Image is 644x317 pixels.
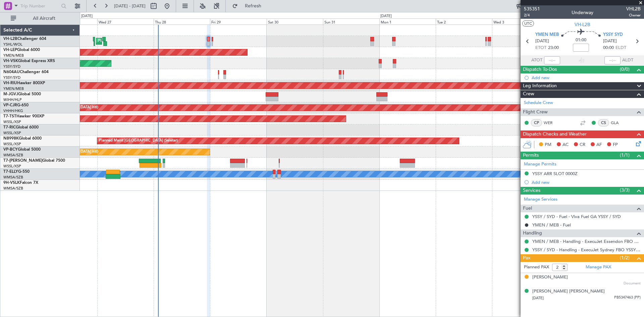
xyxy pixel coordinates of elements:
span: YSSY SYD [603,32,623,38]
a: VH-VSKGlobal Express XRS [3,59,55,63]
span: VH-LEP [3,48,17,52]
span: 01:00 [576,37,586,44]
a: YSHL/WOL [3,42,22,47]
span: All Aircraft [17,16,71,21]
button: UTC [522,20,534,27]
span: 535351 [524,5,540,12]
span: T7-ELLY [3,170,18,174]
div: [PERSON_NAME] [532,274,568,281]
input: --:-- [544,56,560,64]
span: VH-L2B [575,21,590,28]
div: Fri 29 [210,18,266,24]
a: Manage Services [524,196,557,203]
span: (3/3) [620,187,630,194]
span: VHL2B [626,5,641,12]
span: Fuel [523,205,532,212]
a: WMSA/SZB [3,186,23,191]
span: [DATE] [603,38,617,45]
a: Schedule Crew [524,100,553,106]
span: 2/4 [524,12,540,18]
a: YSSY/SYD [3,75,20,80]
span: 23:00 [548,45,559,51]
div: Mon 1 [379,18,436,24]
span: T7-RIC [3,125,16,129]
span: AC [562,142,569,148]
a: Manage Permits [524,161,556,168]
span: Handling [523,229,542,237]
div: Thu 28 [154,18,210,24]
a: VHHH/HKG [3,108,23,113]
span: ETOT [535,45,546,51]
a: YMEN/MEB [3,86,24,91]
span: ATOT [531,57,542,64]
a: YMEN / MEB - Handling - ExecuJet Essendon FBO YMEN / MEB [532,239,641,244]
div: Sat 30 [267,18,323,24]
span: N8998K [3,137,19,141]
a: YSSY/SYD [3,64,20,69]
span: YMEN MEB [535,32,559,38]
a: WMSA/SZB [3,175,23,180]
div: Underway [572,9,593,16]
div: YSSY ARR SLOT 0000Z [532,171,578,176]
span: Services [523,187,540,195]
a: WIHH/HLP [3,97,22,102]
div: Sun 31 [323,18,379,24]
span: VP-BCY [3,148,18,152]
a: N604AUChallenger 604 [3,70,49,74]
div: CP [531,119,542,126]
a: WSSL/XSP [3,164,21,169]
a: N8998KGlobal 6000 [3,137,42,141]
span: VH-VSK [3,59,18,63]
span: T7-[PERSON_NAME] [3,159,42,163]
a: VH-LEPGlobal 6000 [3,48,40,52]
div: [PERSON_NAME] [PERSON_NAME] [532,288,605,295]
span: [DATE] [532,296,544,301]
div: Wed 27 [97,18,154,24]
a: T7-RICGlobal 6000 [3,125,39,129]
span: Leg Information [523,82,557,90]
span: CR [580,142,585,148]
a: Manage PAX [586,264,611,271]
span: Document [624,281,641,286]
span: Crew [523,90,534,98]
span: PM [545,142,551,148]
span: ALDT [622,57,633,64]
span: AF [596,142,602,148]
div: Add new [532,179,641,185]
a: T7-TSTHawker 900XP [3,114,44,118]
a: WMSA/SZB [3,153,23,158]
div: CS [598,119,609,126]
span: PB5347463 (PP) [614,295,641,301]
a: VP-BCYGlobal 5000 [3,148,41,152]
span: M-JGVJ [3,92,18,96]
a: YSSY / SYD - Fuel - Viva Fuel GA YSSY / SYD [532,214,621,219]
a: WSSL/XSP [3,130,21,136]
a: VH-RIUHawker 800XP [3,81,45,85]
span: [DATE] [535,38,549,45]
a: YSSY / SYD - Handling - ExecuJet Sydney FBO YSSY / SYD [532,247,641,253]
span: (0/0) [620,66,630,73]
button: All Aircraft [7,13,73,24]
span: Pax [523,254,530,262]
div: Tue 2 [436,18,492,24]
span: Owner [626,12,641,18]
span: FP [613,142,618,148]
span: (1/2) [620,254,630,261]
div: Planned Maint Sydney ([PERSON_NAME] Intl) [98,36,176,46]
span: 00:00 [603,45,614,51]
a: M-JGVJGlobal 5000 [3,92,41,96]
span: VH-L2B [3,37,17,41]
span: VH-RIU [3,81,17,85]
span: N604AU [3,70,20,74]
span: Refresh [239,4,267,8]
span: 9H-VSLK [3,181,20,185]
span: [DATE] - [DATE] [114,3,146,9]
a: WER [544,120,559,126]
span: Flight Crew [523,108,548,116]
button: Refresh [229,1,269,11]
span: VP-CJR [3,103,17,107]
label: Planned PAX [524,264,549,271]
span: T7-TST [3,114,16,118]
span: Permits [523,152,539,159]
div: [DATE] [81,13,93,19]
